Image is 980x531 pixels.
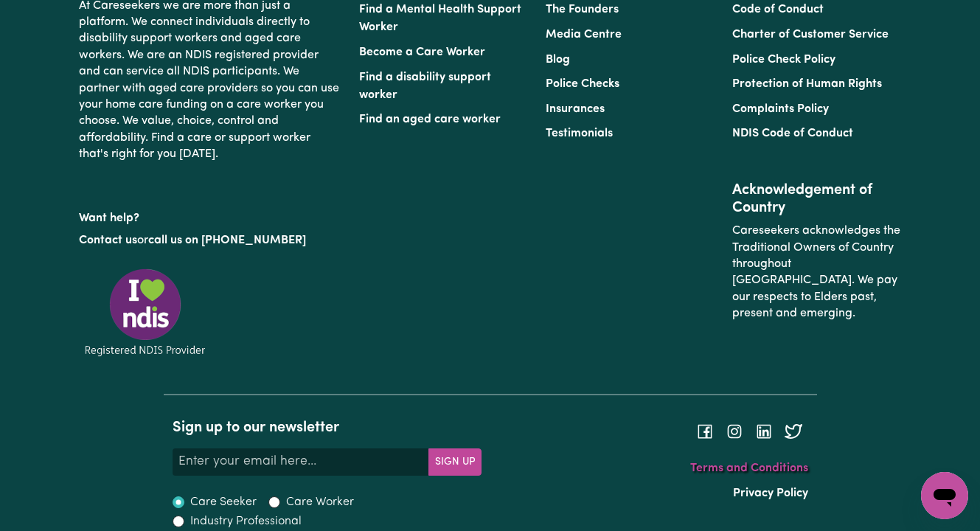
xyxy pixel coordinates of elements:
label: Industry Professional [190,513,302,530]
a: Privacy Policy [733,487,808,499]
a: Police Checks [546,78,619,90]
a: Become a Care Worker [359,46,485,58]
p: Careseekers acknowledges the Traditional Owners of Country throughout [GEOGRAPHIC_DATA]. We pay o... [732,217,901,327]
a: Blog [546,54,570,66]
img: Registered NDIS provider [79,266,212,358]
p: Want help? [79,204,341,226]
a: Find a Mental Health Support Worker [359,4,521,33]
a: Police Check Policy [732,54,835,66]
a: Find an aged care worker [359,114,501,125]
a: The Founders [546,4,619,15]
a: Follow Careseekers on Instagram [726,426,743,437]
a: Terms and Conditions [690,462,808,474]
button: Subscribe [428,448,482,475]
a: Media Centre [546,29,622,41]
a: Protection of Human Rights [732,78,882,90]
a: Follow Careseekers on LinkedIn [755,426,773,437]
a: NDIS Code of Conduct [732,128,853,139]
a: Follow Careseekers on Facebook [696,426,714,437]
a: Follow Careseekers on Twitter [785,426,802,437]
iframe: Button to launch messaging window [921,472,968,519]
input: Enter your email here... [173,448,429,475]
a: Code of Conduct [732,4,824,15]
a: Contact us [79,235,137,246]
a: Find a disability support worker [359,72,491,101]
label: Care Seeker [190,493,257,511]
p: or [79,226,341,254]
a: Insurances [546,103,605,115]
a: call us on [PHONE_NUMBER] [148,235,306,246]
a: Charter of Customer Service [732,29,889,41]
a: Testimonials [546,128,613,139]
label: Care Worker [286,493,354,511]
h2: Acknowledgement of Country [732,181,901,217]
a: Complaints Policy [732,103,829,115]
h2: Sign up to our newsletter [173,419,482,437]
